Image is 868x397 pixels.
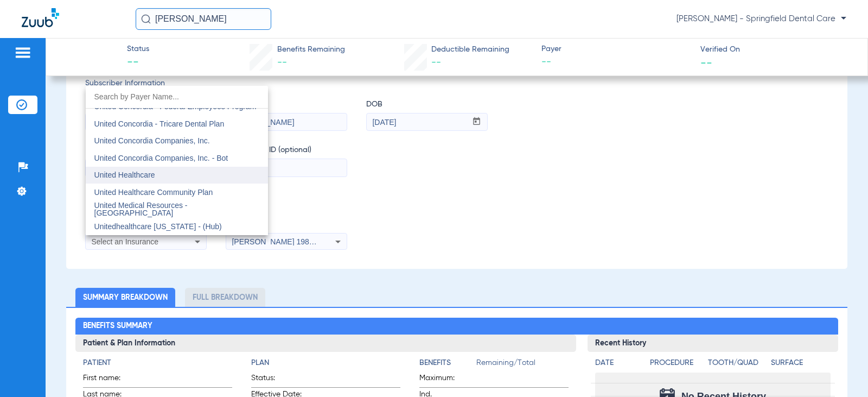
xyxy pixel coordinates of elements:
span: United Healthcare Community Plan [94,188,213,197]
span: United Healthcare [94,171,155,179]
span: United Concordia - Tricare Dental Plan [94,119,225,128]
span: United Concordia Companies, Inc. - Bot [94,154,228,162]
span: United Medical Resources - [GEOGRAPHIC_DATA] [94,201,188,217]
span: United Concordia Companies, Inc. [94,136,210,145]
input: dropdown search [86,86,268,108]
span: United Concordia - Dental Plus - Pa Blue Shield [94,85,256,94]
span: Unitedhealthcare [US_STATE] - (Hub) [94,222,222,231]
